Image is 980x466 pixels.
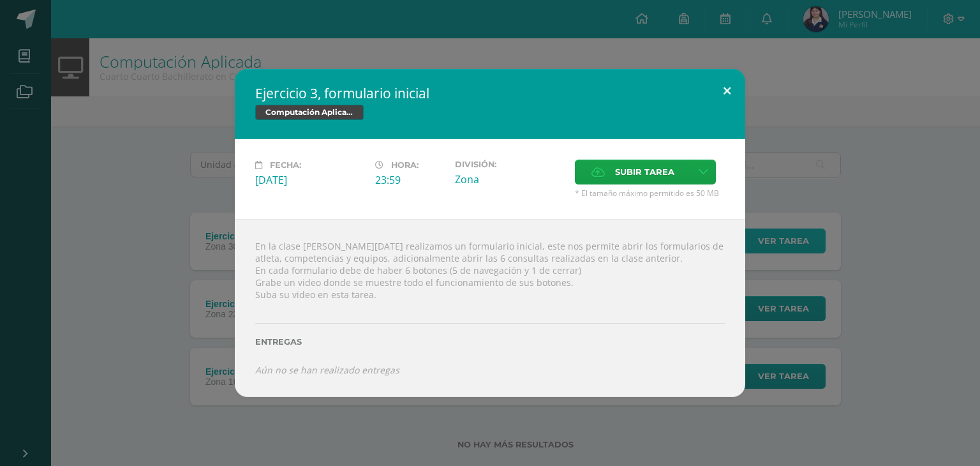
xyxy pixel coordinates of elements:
[255,105,364,120] span: Computación Aplicada
[235,219,745,396] div: En la clase [PERSON_NAME][DATE] realizamos un formulario inicial, este nos permite abrir los form...
[455,160,565,169] label: División:
[255,84,725,102] h2: Ejercicio 3, formulario inicial
[255,364,399,376] i: Aún no se han realizado entregas
[575,188,725,199] span: * El tamaño máximo permitido es 50 MB
[255,337,725,347] label: Entregas
[255,173,365,187] div: [DATE]
[391,160,419,170] span: Hora:
[270,160,301,170] span: Fecha:
[375,173,445,187] div: 23:59
[709,69,745,112] button: Close (Esc)
[455,172,565,186] div: Zona
[615,160,674,184] span: Subir tarea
